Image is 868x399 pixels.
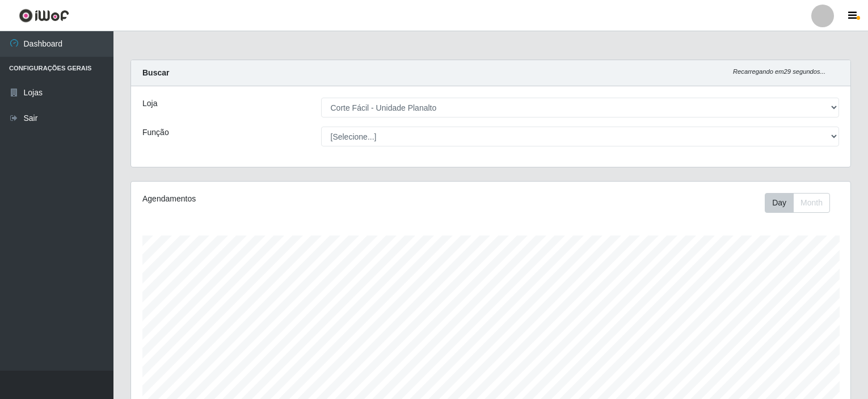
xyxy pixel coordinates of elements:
img: CoreUI Logo [19,9,69,23]
strong: Buscar [142,68,169,77]
button: Month [793,193,830,213]
div: Agendamentos [142,193,423,205]
i: Recarregando em 29 segundos... [733,68,825,75]
label: Função [142,127,169,138]
button: Day [765,193,794,213]
div: Toolbar with button groups [765,193,839,213]
label: Loja [142,98,157,110]
div: First group [765,193,830,213]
